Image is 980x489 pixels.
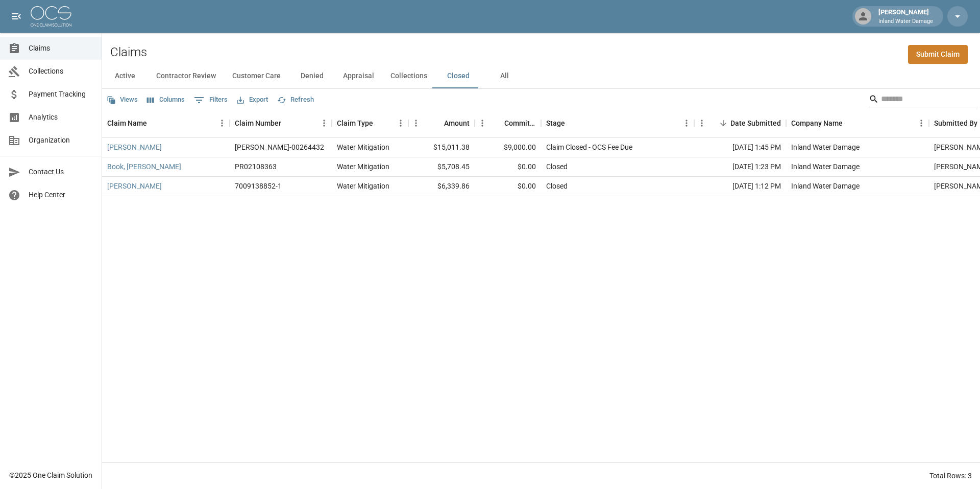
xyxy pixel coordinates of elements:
[235,109,281,137] div: Claim Number
[337,161,389,172] div: Water Mitigation
[694,115,709,131] button: Menu
[694,157,786,177] div: [DATE] 1:23 PM
[929,471,972,481] div: Total Rows: 3
[29,43,93,54] span: Claims
[546,161,568,172] div: Closed
[337,181,389,191] div: Water Mitigation
[230,109,332,137] div: Claim Number
[29,66,93,77] span: Collections
[791,181,860,191] div: Inland Water Damage
[382,64,435,88] button: Collections
[29,167,93,177] span: Contact Us
[878,17,933,26] p: Inland Water Damage
[104,92,140,108] button: Views
[679,115,694,131] button: Menu
[144,92,187,108] button: Select columns
[475,157,541,177] div: $0.00
[869,91,978,109] div: Search
[475,177,541,196] div: $0.00
[730,109,781,137] div: Date Submitted
[107,181,162,191] a: [PERSON_NAME]
[504,109,536,137] div: Committed Amount
[408,115,424,131] button: Menu
[408,177,475,196] div: $6,339.86
[874,7,937,26] div: [PERSON_NAME]
[694,138,786,157] div: [DATE] 1:45 PM
[475,109,541,137] div: Committed Amount
[29,89,93,100] span: Payment Tracking
[102,64,980,88] div: dynamic tabs
[791,109,843,137] div: Company Name
[102,64,148,88] button: Active
[214,115,230,131] button: Menu
[337,142,389,152] div: Water Mitigation
[843,116,857,130] button: Sort
[335,64,382,88] button: Appraisal
[337,109,373,137] div: Claim Type
[107,109,147,137] div: Claim Name
[430,116,444,130] button: Sort
[147,116,161,130] button: Sort
[107,142,162,152] a: [PERSON_NAME]
[224,64,289,88] button: Customer Care
[408,157,475,177] div: $5,708.45
[546,109,565,137] div: Stage
[289,64,335,88] button: Denied
[444,109,470,137] div: Amount
[393,115,408,131] button: Menu
[191,92,230,108] button: Show filters
[481,64,527,88] button: All
[565,116,579,130] button: Sort
[791,142,860,152] div: Inland Water Damage
[107,161,181,172] a: Book, [PERSON_NAME]
[934,109,977,137] div: Submitted By
[29,135,93,146] span: Organization
[110,45,147,60] h2: Claims
[275,92,316,108] button: Refresh
[541,109,694,137] div: Stage
[694,109,786,137] div: Date Submitted
[235,181,282,191] div: 7009138852-1
[373,116,387,130] button: Sort
[281,116,296,130] button: Sort
[6,6,27,27] button: open drawer
[102,109,230,137] div: Claim Name
[235,142,324,152] div: CAHO-00264432
[490,116,504,130] button: Sort
[408,138,475,157] div: $15,011.38
[9,470,92,480] div: © 2025 One Claim Solution
[908,45,968,64] a: Submit Claim
[475,115,490,131] button: Menu
[716,116,730,130] button: Sort
[29,190,93,200] span: Help Center
[546,142,632,152] div: Claim Closed - OCS Fee Due
[914,115,929,131] button: Menu
[234,92,271,108] button: Export
[148,64,224,88] button: Contractor Review
[791,161,860,172] div: Inland Water Damage
[435,64,481,88] button: Closed
[235,161,277,172] div: PR02108363
[31,6,71,27] img: ocs-logo-white-transparent.png
[475,138,541,157] div: $9,000.00
[694,177,786,196] div: [DATE] 1:12 PM
[408,109,475,137] div: Amount
[316,115,332,131] button: Menu
[332,109,408,137] div: Claim Type
[546,181,568,191] div: Closed
[786,109,929,137] div: Company Name
[29,112,93,123] span: Analytics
